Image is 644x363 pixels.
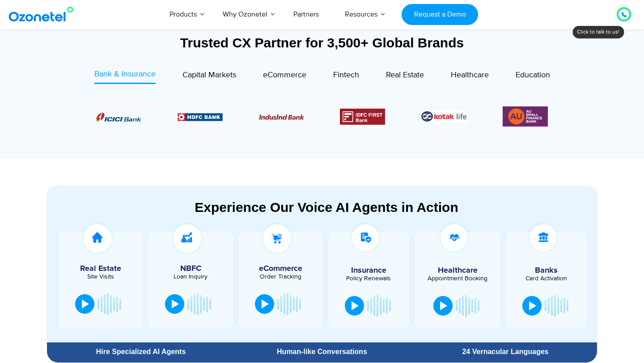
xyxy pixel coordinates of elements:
[259,111,304,122] div: 3 / 6
[94,69,156,79] span: Bank & Insurance
[56,199,597,215] div: Experience Our Voice AI Agents in Action
[182,68,236,84] a: Capital Markets
[516,70,550,80] span: Education
[421,110,466,123] img: Picture26.jpg
[178,113,223,121] img: Picture9.png
[333,70,359,80] span: Fintech
[259,114,304,120] img: Picture10.png
[96,113,141,122] img: Picture8.png
[153,265,229,273] h5: NBFC
[510,275,583,282] div: Card Activation
[235,348,409,355] div: Human-like Conversations
[421,110,466,123] div: 5 / 6
[47,35,597,51] div: Trusted CX Partner for 3,500+ Global Brands
[421,266,494,274] h5: Healthcare
[451,70,489,80] span: Healthcare
[333,275,405,282] div: Policy Renewals
[340,109,385,125] img: Picture12.png
[243,265,318,273] h5: eCommerce
[182,70,236,80] span: Capital Markets
[402,4,478,25] a: Request a Demo
[243,274,318,280] div: Order Tracking
[51,348,230,355] div: Hire Specialized AI Agents
[333,68,359,84] a: Fintech
[178,111,223,122] div: 2 / 6
[386,68,424,84] a: Real Estate
[63,265,139,273] h5: Real Estate
[516,68,550,84] a: Education
[451,68,489,84] a: Healthcare
[418,348,593,355] div: 24 Vernacular Languages
[96,111,141,122] div: 1 / 6
[263,70,306,80] span: eCommerce
[386,70,424,80] span: Real Estate
[503,105,548,128] img: Picture13.png
[263,68,306,84] a: eCommerce
[94,68,156,84] a: Bank & Insurance
[340,109,385,125] div: 4 / 6
[63,274,139,280] div: Site Visits
[503,105,548,128] div: 6 / 6
[510,266,583,274] h5: Banks
[153,274,229,280] div: Loan Inquiry
[421,275,494,282] div: Appointment Booking
[333,266,405,274] h5: Insurance
[96,105,548,128] div: Image Carousel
